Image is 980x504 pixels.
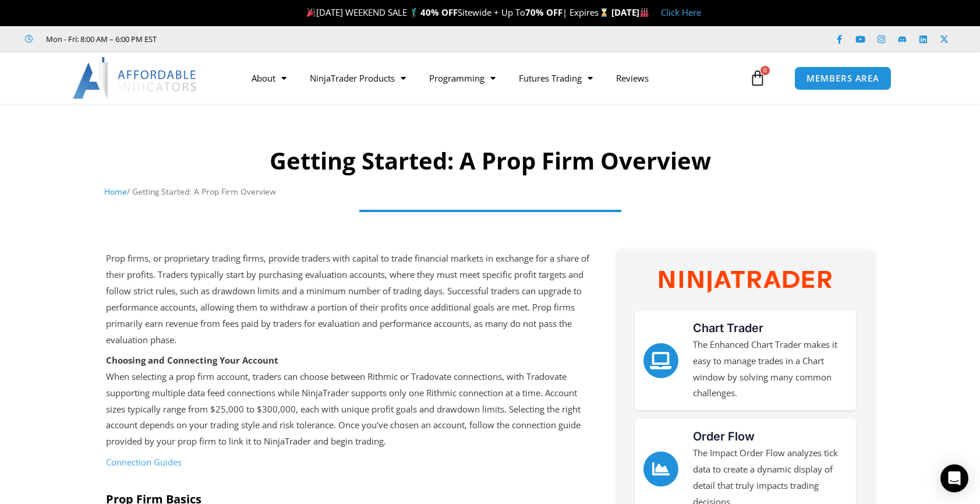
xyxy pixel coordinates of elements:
[604,65,660,91] a: Reviews
[106,353,592,450] p: When selecting a prop firm account, traders can choose between Rithmic or Tradovate connections, ...
[640,8,649,17] img: 🏭
[806,74,879,83] span: MEMBERS AREA
[661,6,701,18] a: Click Here
[106,354,278,366] strong: Choosing and Connecting Your Account
[43,32,157,46] span: Mon - Fri: 8:00 AM – 6:00 PM EST
[693,429,755,443] a: Order Flow
[304,6,611,18] span: [DATE] WEEKEND SALE 🏌️‍♂️ Sitewide + Up To | Expires
[104,186,127,197] a: Home
[643,452,678,487] a: Order Flow
[106,251,592,348] p: Prop firms, or proprietary trading firms, provide traders with capital to trade financial markets...
[940,464,968,492] div: Open Intercom Messenger
[173,33,348,45] iframe: Customer reviews powered by Trustpilot
[507,65,604,91] a: Futures Trading
[693,321,763,335] a: Chart Trader
[693,337,847,401] p: The Enhanced Chart Trader makes it easy to manage trades in a Chart window by solving many common...
[307,8,316,17] img: 🎉
[643,343,678,378] a: Chart Trader
[104,184,876,199] nav: Breadcrumb
[106,456,182,468] a: Connection Guides
[240,65,747,91] nav: Menu
[659,271,832,292] img: NinjaTrader Wordmark color RGB | Affordable Indicators – NinjaTrader
[760,66,770,75] span: 0
[611,6,649,18] strong: [DATE]
[600,8,608,17] img: ⌛
[240,65,298,91] a: About
[418,65,507,91] a: Programming
[525,6,562,18] strong: 70% OFF
[732,61,783,95] a: 0
[420,6,458,18] strong: 40% OFF
[298,65,418,91] a: NinjaTrader Products
[794,66,891,90] a: MEMBERS AREA
[73,57,198,99] img: LogoAI | Affordable Indicators – NinjaTrader
[104,144,876,177] h1: Getting Started: A Prop Firm Overview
